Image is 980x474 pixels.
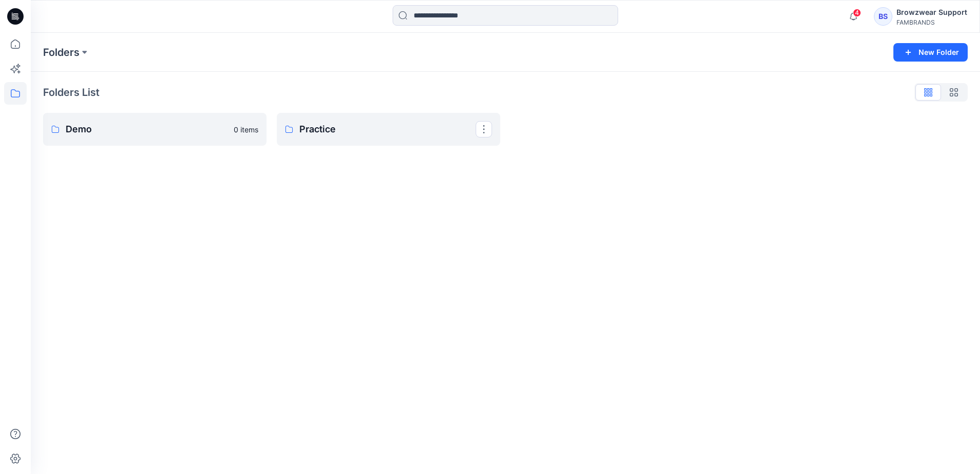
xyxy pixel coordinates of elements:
[66,122,228,136] p: Demo
[893,43,968,62] button: New Folder
[896,18,967,26] div: FAMBRANDS
[853,9,861,17] span: 4
[299,122,476,136] p: Practice
[874,7,892,26] div: BS
[896,6,967,18] div: Browzwear Support
[43,113,267,146] a: Demo0 items
[277,113,500,146] a: Practice
[43,45,79,60] a: Folders
[234,124,258,135] p: 0 items
[43,85,99,100] p: Folders List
